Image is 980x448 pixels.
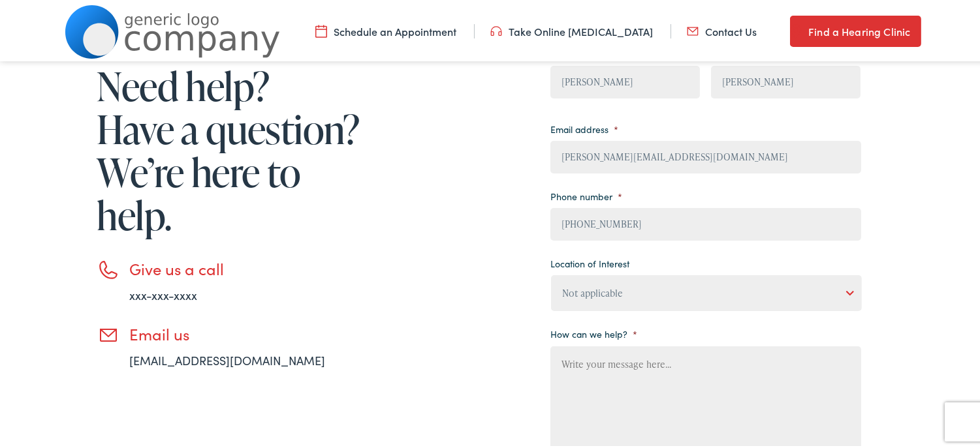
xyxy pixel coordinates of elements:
[550,63,700,96] input: First name
[550,138,861,171] input: example@email.com
[711,63,861,96] input: Last name
[97,62,365,234] h1: Need help? Have a question? We’re here to help.
[550,205,861,238] input: (XXX) XXX - XXXX
[490,22,502,36] img: utility icon
[550,121,618,132] label: Email address
[315,22,456,36] a: Schedule an Appointment
[550,188,622,200] label: Phone number
[687,22,757,36] a: Contact Us
[130,322,365,341] h3: Email us
[550,255,629,267] label: Location of Interest
[315,22,327,36] img: utility icon
[790,13,921,44] a: Find a Hearing Clinic
[130,350,326,366] a: [EMAIL_ADDRESS][DOMAIN_NAME]
[550,325,637,337] label: How can we help?
[130,257,365,276] h3: Give us a call
[130,284,198,301] a: xxx-xxx-xxxx
[490,22,653,36] a: Take Online [MEDICAL_DATA]
[687,22,699,36] img: utility icon
[790,21,802,37] img: utility icon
